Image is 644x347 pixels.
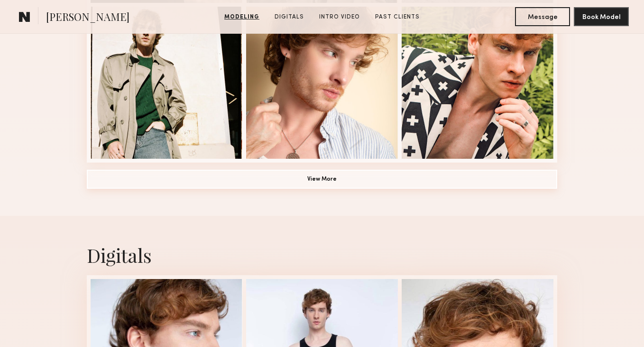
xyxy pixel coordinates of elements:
[371,13,423,21] a: Past Clients
[46,10,129,26] span: [PERSON_NAME]
[574,12,629,20] a: Book Model
[574,7,629,26] button: Book Model
[515,7,570,26] button: Message
[315,13,364,21] a: Intro Video
[87,242,557,268] div: Digitals
[221,13,263,21] a: Modeling
[271,13,308,21] a: Digitals
[87,170,557,189] button: View More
